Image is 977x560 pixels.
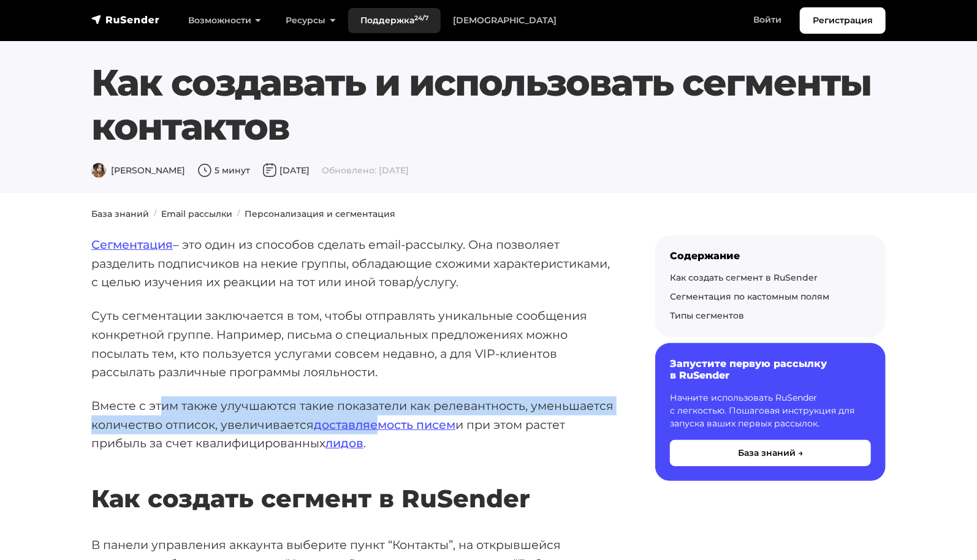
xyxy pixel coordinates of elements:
sup: 24/7 [414,14,428,22]
a: Регистрация [800,7,886,34]
span: [DATE] [262,165,310,176]
a: Войти [741,7,794,32]
a: Сегментация по кастомным полям [670,291,829,302]
p: – это один из способов сделать email-рассылку. Она позволяет разделить подписчиков на некие групп... [91,235,616,292]
a: Ресурсы [273,8,348,33]
a: Как создать сегмент в RuSender [670,272,818,283]
p: Суть сегментации заключается в том, чтобы отправлять уникальные сообщения конкретной группе. Напр... [91,306,616,382]
a: База знаний [91,208,149,219]
h1: Как создавать и использовать сегменты контактов [91,61,886,149]
button: База знаний → [670,440,871,466]
span: Обновлено: [DATE] [322,165,409,176]
a: Персонализация и сегментация [245,208,395,219]
span: [PERSON_NAME] [91,165,185,176]
a: Email рассылки [161,208,232,219]
a: [DEMOGRAPHIC_DATA] [441,8,569,33]
p: Вместе с этим также улучшаются такие показатели как релевантность, уменьшается количество отписок... [91,396,616,453]
a: лидов [325,436,363,450]
a: Запустите первую рассылку в RuSender Начните использовать RuSender с легкостью. Пошаговая инструк... [655,343,886,480]
nav: breadcrumb [84,208,893,221]
a: Возможности [176,8,273,33]
img: Время чтения [197,163,212,178]
h2: Как создать сегмент в RuSender [91,448,616,513]
a: доставляемость писем [314,417,455,432]
div: Содержание [670,250,871,262]
span: 5 минут [197,165,250,176]
a: Сегментация [91,237,173,252]
img: RuSender [91,13,160,26]
p: Начните использовать RuSender с легкостью. Пошаговая инструкция для запуска ваших первых рассылок. [670,392,871,430]
img: Дата публикации [262,163,277,178]
a: Типы сегментов [670,310,744,321]
a: Поддержка24/7 [348,8,441,33]
h6: Запустите первую рассылку в RuSender [670,358,871,381]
